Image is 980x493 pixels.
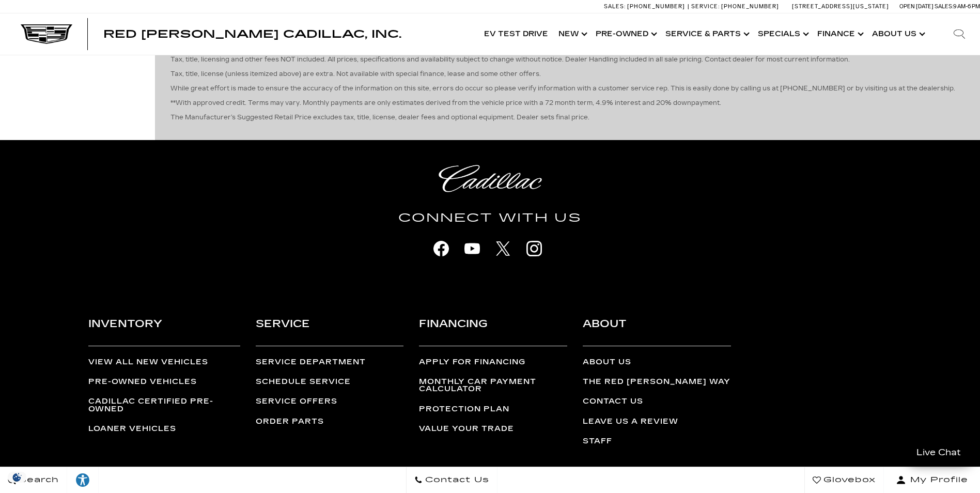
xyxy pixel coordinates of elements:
a: Pre-Owned Vehicles [88,378,240,386]
span: My Profile [906,473,968,487]
span: Live Chat [911,446,966,458]
a: View All New Vehicles [88,359,240,366]
a: Schedule Service [256,378,404,386]
a: instagram [521,236,547,261]
a: Service Department [256,359,404,366]
a: About Us [583,359,731,366]
a: [STREET_ADDRESS][US_STATE] [792,3,889,10]
a: Contact Us [406,467,497,493]
p: **With approved credit. Terms may vary. Monthly payments are only estimates derived from the vehi... [170,98,965,107]
span: Red [PERSON_NAME] Cadillac, Inc. [103,28,401,40]
a: Sales: [PHONE_NUMBER] [604,4,688,9]
a: Apply for Financing [419,359,567,366]
h3: Service [256,315,404,346]
p: While great effort is made to ensure the accuracy of the information on this site, errors do occu... [170,84,965,93]
a: Protection Plan [419,406,567,413]
h4: Connect With Us [157,209,823,227]
span: Sales: [604,3,626,10]
span: Open [DATE] [899,3,934,10]
p: Tax, title, licensing and other fees NOT included. All prices, specifications and availability su... [170,55,965,64]
h3: About [583,315,731,346]
section: Click to Open Cookie Consent Modal [5,472,29,483]
a: Service Offers [256,398,404,405]
a: Explore your accessibility options [67,467,99,493]
a: Staff [583,438,731,445]
a: facebook [428,236,454,261]
img: Cadillac Dark Logo with Cadillac White Text [21,24,72,44]
a: Finance [812,13,867,55]
a: Specials [753,13,812,55]
a: About Us [867,13,928,55]
a: Value Your Trade [419,425,567,433]
a: EV Test Drive [479,13,553,55]
img: Cadillac Light Heritage Logo [439,165,542,192]
a: Live Chat [905,440,972,465]
span: Service: [691,3,720,10]
span: [PHONE_NUMBER] [627,3,685,10]
button: Open user profile menu [884,467,980,493]
a: Contact Us [583,398,731,405]
div: The Manufacturer’s Suggested Retail Price excludes tax, title, license, dealer fees and optional ... [170,30,965,132]
span: Glovebox [821,473,876,487]
a: Monthly Car Payment Calculator [419,378,567,393]
div: Explore your accessibility options [67,472,98,488]
a: Order Parts [256,418,404,425]
a: Cadillac Certified Pre-Owned [88,398,240,413]
span: Search [16,473,59,487]
a: Loaner Vehicles [88,425,240,433]
h3: Inventory [88,315,240,346]
p: Tax, title, license (unless itemized above) are extra. Not available with special finance, lease ... [170,69,965,79]
span: Contact Us [423,473,489,487]
a: Cadillac Light Heritage Logo [157,165,823,192]
a: X [490,236,516,261]
a: Glovebox [804,467,884,493]
img: Opt-Out Icon [5,472,29,483]
a: Service & Parts [660,13,753,55]
a: Service: [PHONE_NUMBER] [688,4,782,9]
span: Sales: [935,3,953,10]
a: Red [PERSON_NAME] Cadillac, Inc. [103,29,401,39]
a: The Red [PERSON_NAME] Way [583,378,731,386]
h3: Financing [419,315,567,346]
a: New [553,13,590,55]
span: 9 AM-6 PM [953,3,980,10]
a: Leave Us a Review [583,418,731,425]
a: Pre-Owned [590,13,660,55]
span: [PHONE_NUMBER] [721,3,779,10]
a: youtube [459,236,485,261]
